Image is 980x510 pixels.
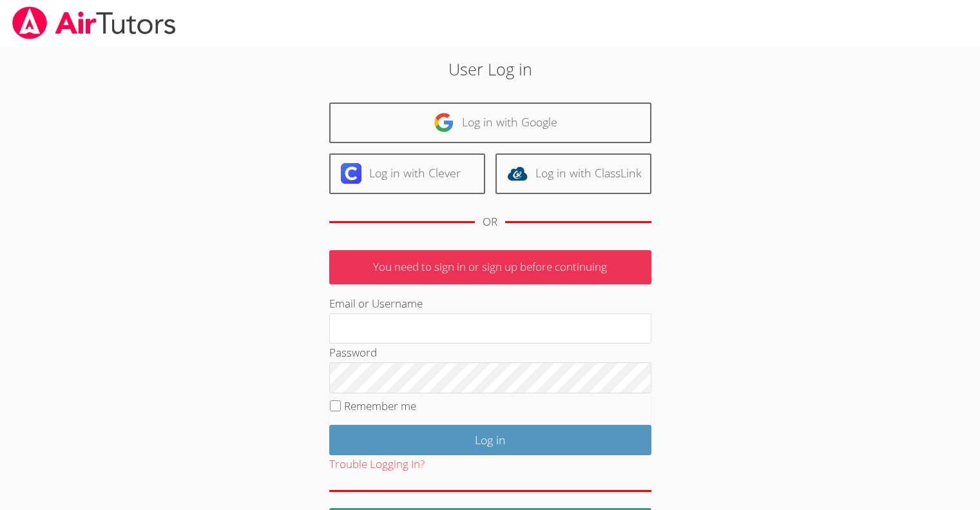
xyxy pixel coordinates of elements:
[483,213,497,231] div: OR
[434,112,454,133] img: google-logo-50288ca7cdecda66e5e0955fdab243c47b7ad437acaf1139b6f446037453330a.svg
[341,163,361,184] img: clever-logo-6eab21bc6e7a338710f1a6ff85c0baf02591cd810cc4098c63d3a4b26e2feb20.svg
[329,296,423,311] label: Email or Username
[344,398,416,413] label: Remember me
[329,103,651,143] a: Log in with Google
[329,455,425,474] button: Trouble Logging In?
[329,345,377,360] label: Password
[495,153,651,194] a: Log in with ClassLink
[329,153,485,194] a: Log in with Clever
[329,425,651,455] input: Log in
[329,250,651,284] p: You need to sign in or sign up before continuing
[11,6,177,39] img: airtutors_banner-c4298cdbf04f3fff15de1276eac7730deb9818008684d7c2e4769d2f7ddbe033.png
[226,57,754,81] h2: User Log in
[507,163,528,184] img: classlink-logo-d6bb404cc1216ec64c9a2012d9dc4662098be43eaf13dc465df04b49fa7ab582.svg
